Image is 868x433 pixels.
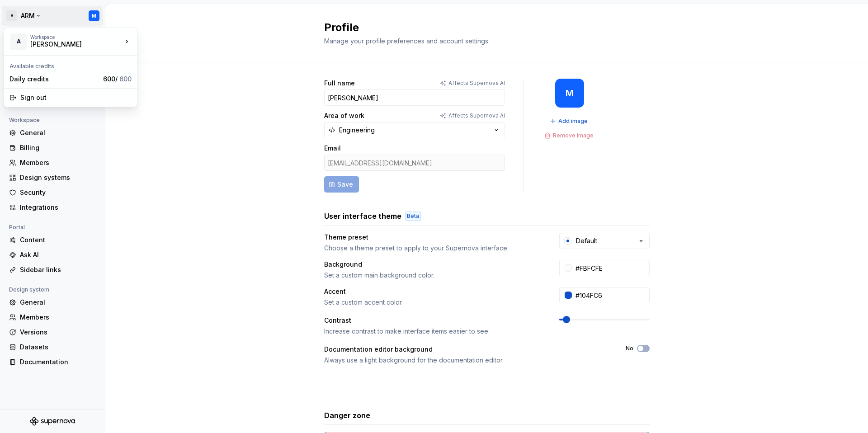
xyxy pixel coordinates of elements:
div: A [10,33,27,50]
div: Workspace [30,34,123,40]
span: 600 / [103,75,132,83]
span: 600 [119,75,132,83]
div: [PERSON_NAME] [30,40,107,49]
div: Sign out [20,93,132,102]
div: Daily credits [9,75,99,84]
div: Available credits [6,57,135,72]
